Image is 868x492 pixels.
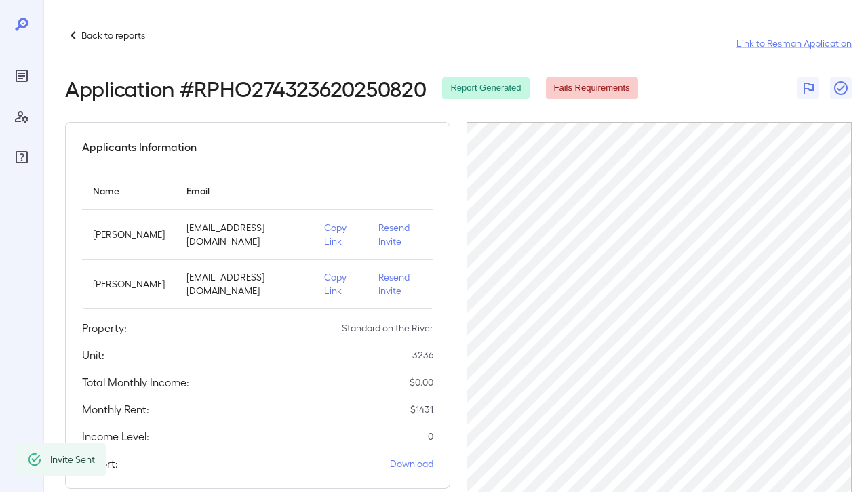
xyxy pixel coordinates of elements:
p: 0 [428,430,433,443]
h5: Applicants Information [82,139,197,155]
th: Email [176,171,313,210]
h2: Application # RPHO274323620250820 [65,76,426,100]
p: 3236 [412,348,433,362]
div: Invite Sent [50,447,95,472]
th: Name [82,171,176,210]
p: Resend Invite [378,221,422,248]
p: Resend Invite [378,270,422,298]
p: Standard on the River [342,321,433,335]
span: Report Generated [442,82,529,95]
p: [EMAIL_ADDRESS][DOMAIN_NAME] [186,221,302,248]
div: Manage Users [11,106,33,127]
a: Download [390,457,433,470]
div: FAQ [11,146,33,168]
p: Back to reports [81,28,145,42]
h5: Income Level: [82,428,149,445]
h5: Total Monthly Income: [82,374,189,390]
span: Fails Requirements [546,82,638,95]
p: Copy Link [324,270,357,298]
a: Link to Resman Application [736,37,852,50]
p: [PERSON_NAME] [93,277,165,291]
div: Reports [11,65,33,87]
button: Flag Report [797,77,819,99]
p: Copy Link [324,221,357,248]
h5: Unit: [82,347,104,363]
p: $ 0.00 [410,375,433,389]
h5: Property: [82,320,127,336]
p: $ 1431 [410,403,433,416]
p: [PERSON_NAME] [93,228,165,241]
h5: Monthly Rent: [82,401,149,417]
p: [EMAIL_ADDRESS][DOMAIN_NAME] [186,270,302,298]
button: Close Report [830,77,852,99]
div: Log Out [11,443,33,465]
table: simple table [82,171,433,309]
